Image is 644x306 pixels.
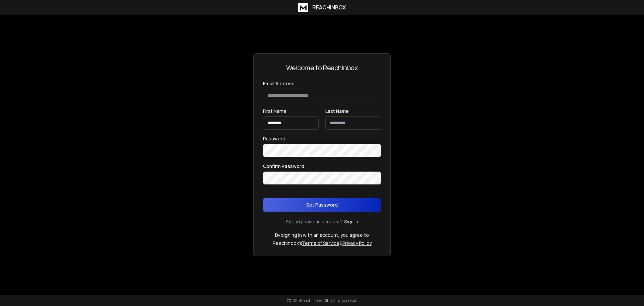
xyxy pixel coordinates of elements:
[342,240,372,246] a: Privacy Policy
[263,136,285,141] label: Password
[298,3,308,12] img: logo
[286,218,343,225] p: Already have an account?
[263,198,381,212] button: Set Password
[298,3,346,12] a: ReachInbox
[325,109,349,114] label: Last Name
[287,298,357,303] p: © 2025 Reachinbox. All rights reserved.
[263,63,381,73] h3: Welcome to ReachInbox
[275,232,369,238] p: By signing in with an account, you agree to
[273,240,372,247] p: ReachInbox's &
[312,3,346,11] h1: ReachInbox
[263,164,304,169] label: Confirm Password
[302,240,339,246] a: Terms of Service
[263,81,294,86] label: Email Address
[344,218,358,225] a: Sign In
[263,109,286,114] label: First Name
